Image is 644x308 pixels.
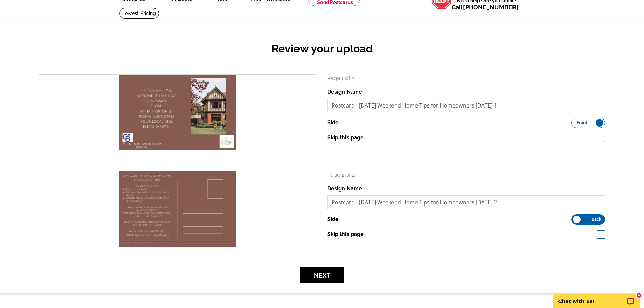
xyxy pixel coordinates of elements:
span: Back [592,218,601,221]
input: File Name [327,195,605,209]
label: Design Name [327,185,362,193]
label: Side [327,215,339,223]
label: Skip this page [327,134,364,142]
span: Call [452,4,518,11]
label: Skip this page [327,230,364,238]
p: Page 2 of 2 [327,171,605,179]
label: Design Name [327,88,362,96]
p: Page 1 of 2 [327,74,605,82]
label: Side [327,119,339,127]
a: [PHONE_NUMBER] [463,4,518,11]
button: Next [300,267,344,283]
h2: Review your upload [34,42,610,55]
span: Front [577,121,587,124]
iframe: LiveChat chat widget [549,287,644,308]
input: File Name [327,99,605,112]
